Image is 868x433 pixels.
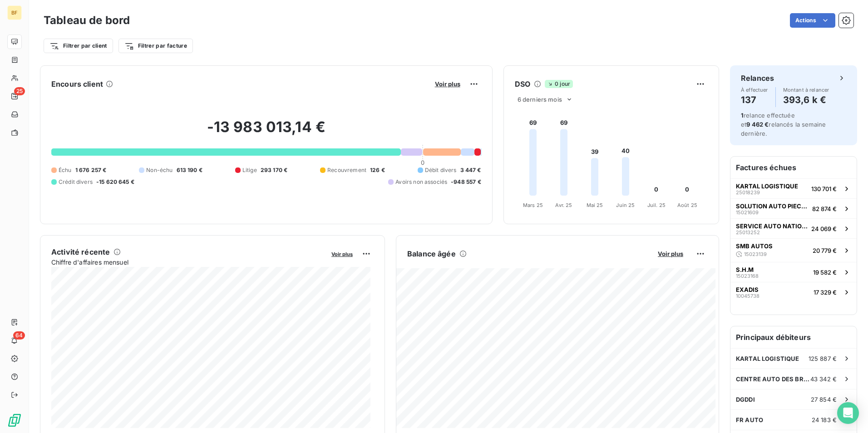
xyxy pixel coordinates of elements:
[811,185,837,192] span: 130 701 €
[261,166,287,174] span: 293 170 €
[658,250,683,257] span: Voir plus
[736,375,810,383] span: CENTRE AUTO DES BRUYERES
[118,39,193,53] button: Filtrer par facture
[736,182,798,190] span: KARTAL LOGISTIQUE
[327,166,366,174] span: Recouvrement
[837,402,859,424] div: Open Intercom Messenger
[425,166,457,174] span: Débit divers
[736,202,809,210] span: SOLUTION AUTO PIECES
[812,205,837,212] span: 82 874 €
[730,218,857,238] button: SERVICE AUTO NATIONALE 62501325224 069 €
[59,178,93,186] span: Crédit divers
[555,202,572,208] tspan: Avr. 25
[736,273,759,279] span: 15023168
[741,112,744,119] span: 1
[741,73,774,84] h6: Relances
[736,210,759,215] span: 15021609
[96,178,134,186] span: -15 620 645 €
[370,166,385,174] span: 126 €
[736,355,799,362] span: KARTAL LOGISTIQUE
[812,416,837,423] span: 24 183 €
[790,13,835,28] button: Actions
[730,282,857,302] button: EXADIS1004573817 329 €
[51,118,481,145] h2: -13 983 013,14 €
[736,286,759,293] span: EXADIS
[515,79,530,89] h6: DSO
[146,166,173,174] span: Non-échu
[736,242,773,250] span: SMB AUTOS
[329,250,355,258] button: Voir plus
[51,79,103,89] h6: Encours client
[395,178,447,186] span: Avoirs non associés
[432,80,463,88] button: Voir plus
[783,93,829,107] h4: 393,6 k €
[407,248,456,259] h6: Balance âgée
[746,121,769,128] span: 9 462 €
[242,166,257,174] span: Litige
[51,257,325,267] span: Chiffre d'affaires mensuel
[7,5,22,20] div: BF
[811,225,837,232] span: 24 069 €
[460,166,481,174] span: 3 447 €
[44,39,113,53] button: Filtrer par client
[655,250,686,258] button: Voir plus
[7,89,21,103] a: 25
[677,202,697,208] tspan: Août 25
[744,251,767,257] span: 15023139
[586,202,603,208] tspan: Mai 25
[813,269,837,276] span: 19 582 €
[811,396,837,403] span: 27 854 €
[421,159,424,166] span: 0
[13,331,25,340] span: 64
[51,246,110,257] h6: Activité récente
[14,87,25,95] span: 25
[736,230,760,235] span: 25013252
[741,112,826,137] span: relance effectuée et relancés la semaine dernière.
[736,293,759,299] span: 10045738
[616,202,635,208] tspan: Juin 25
[7,413,22,428] img: Logo LeanPay
[44,12,130,29] h3: Tableau de bord
[331,251,353,257] span: Voir plus
[730,238,857,262] button: SMB AUTOS1502313920 779 €
[177,166,202,174] span: 613 190 €
[813,247,837,254] span: 20 779 €
[730,326,857,348] h6: Principaux débiteurs
[451,178,481,186] span: -948 557 €
[783,87,829,93] span: Montant à relancer
[647,202,666,208] tspan: Juil. 25
[736,190,760,195] span: 25018239
[741,87,768,93] span: À effectuer
[736,396,755,403] span: DGDDI
[435,80,460,88] span: Voir plus
[59,166,72,174] span: Échu
[736,266,754,273] span: S.H.M
[741,93,768,107] h4: 137
[814,289,837,296] span: 17 329 €
[730,157,857,178] h6: Factures échues
[545,80,573,88] span: 0 jour
[730,262,857,282] button: S.H.M1502316819 582 €
[518,96,562,103] span: 6 derniers mois
[736,222,808,230] span: SERVICE AUTO NATIONALE 6
[75,166,107,174] span: 1 676 257 €
[730,178,857,198] button: KARTAL LOGISTIQUE25018239130 701 €
[730,198,857,218] button: SOLUTION AUTO PIECES1502160982 874 €
[736,416,763,423] span: FR AUTO
[523,202,543,208] tspan: Mars 25
[810,375,837,383] span: 43 342 €
[809,355,837,362] span: 125 887 €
